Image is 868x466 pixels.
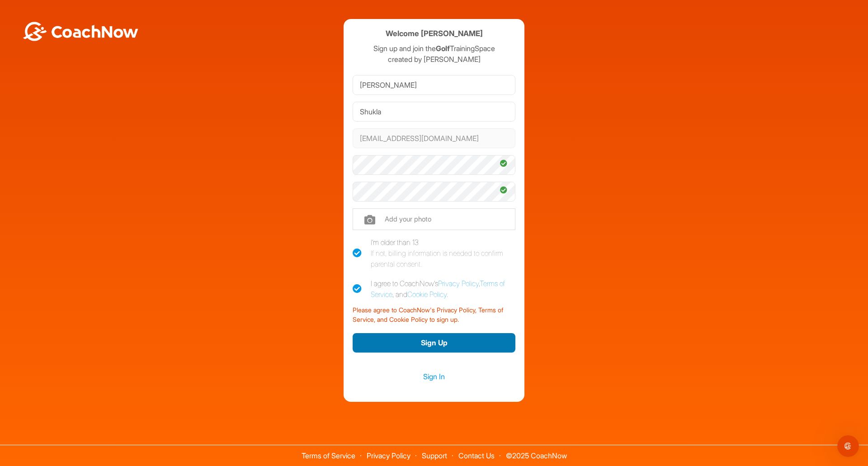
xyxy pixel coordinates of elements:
a: Sign In [353,371,515,382]
a: Contact Us [458,451,495,460]
img: BwLJSsUCoWCh5upNqxVrqldRgqLPVwmV24tXu5FoVAoFEpwwqQ3VIfuoInZCoVCoTD4vwADAC3ZFMkVEQFDAAAAAElFTkSuQmCC [22,22,139,41]
h4: Welcome [PERSON_NAME] [386,28,483,39]
iframe: Intercom live chat [837,435,859,457]
p: Sign up and join the TrainingSpace [353,43,515,54]
a: Privacy Policy [367,451,410,460]
div: If not, billing information is needed to confirm parental consent. [371,248,515,269]
a: Privacy Policy [438,279,479,288]
div: I'm older than 13 [371,237,515,269]
input: Last Name [353,102,515,122]
input: First Name [353,75,515,95]
a: Terms of Service [302,451,355,460]
a: Cookie Policy [407,290,447,299]
strong: Golf [436,44,450,53]
a: Support [422,451,447,460]
button: Sign Up [353,333,515,353]
label: I agree to CoachNow's , , and . [353,278,515,300]
div: Please agree to CoachNow's Privacy Policy, Terms of Service, and Cookie Policy to sign up. [353,301,515,324]
input: Email [353,128,515,148]
span: © 2025 CoachNow [501,445,571,459]
p: created by [PERSON_NAME] [353,54,515,65]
